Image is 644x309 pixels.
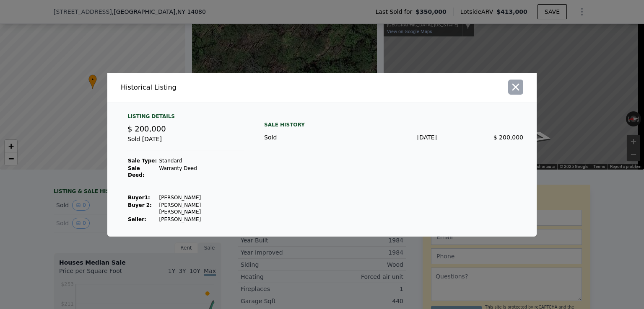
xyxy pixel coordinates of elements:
[351,133,437,142] div: [DATE]
[158,157,244,165] td: Standard
[264,120,523,130] div: Sale History
[158,201,244,216] td: [PERSON_NAME] [PERSON_NAME]
[128,202,152,208] strong: Buyer 2:
[128,216,146,222] strong: Seller :
[264,133,351,142] div: Sold
[493,134,523,141] span: $ 200,000
[121,82,319,93] div: Historical Listing
[128,165,145,178] strong: Sale Deed:
[158,165,244,179] td: Warranty Deed
[127,135,244,150] div: Sold [DATE]
[128,195,150,201] strong: Buyer 1 :
[128,158,157,164] strong: Sale Type:
[158,194,244,201] td: [PERSON_NAME]
[127,124,166,133] span: $ 200,000
[158,216,244,223] td: [PERSON_NAME]
[127,113,244,123] div: Listing Details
